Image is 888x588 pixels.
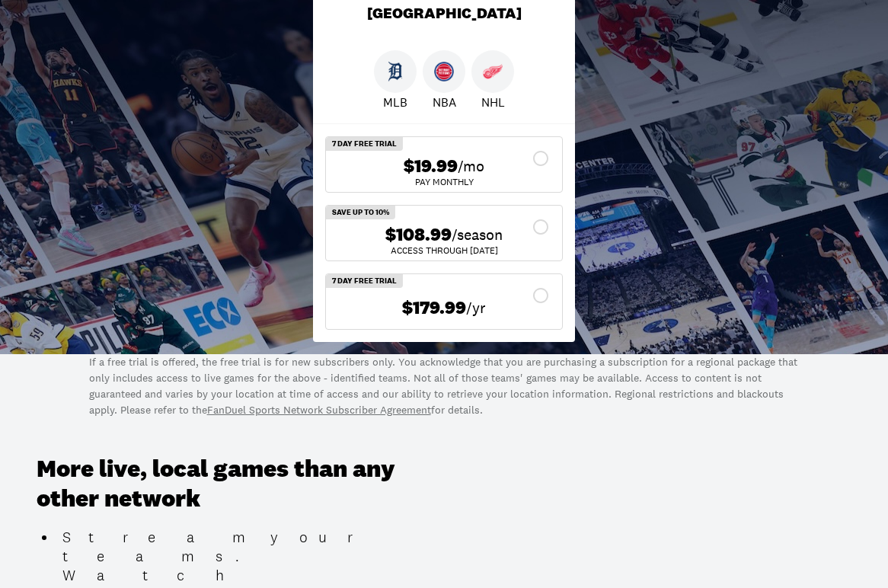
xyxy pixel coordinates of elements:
[385,62,405,81] img: Tigers
[89,354,800,418] p: If a free trial is offered, the free trial is for new subscribers only. You acknowledge that you ...
[326,206,395,219] div: Save Up To 10%
[481,93,505,111] p: NHL
[338,246,550,255] div: ACCESS THROUGH [DATE]
[483,62,503,81] img: Red Wings
[37,455,430,513] h3: More live, local games than any other network
[326,274,403,288] div: 7 Day Free Trial
[452,224,503,245] span: /season
[433,93,456,111] p: NBA
[458,155,484,177] span: /mo
[466,297,486,318] span: /yr
[402,297,466,319] span: $179.99
[207,403,431,417] a: FanDuel Sports Network Subscriber Agreement
[434,62,454,81] img: Pistons
[326,137,403,151] div: 7 Day Free Trial
[338,177,550,187] div: Pay Monthly
[383,93,407,111] p: MLB
[404,155,458,177] span: $19.99
[385,224,452,246] span: $108.99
